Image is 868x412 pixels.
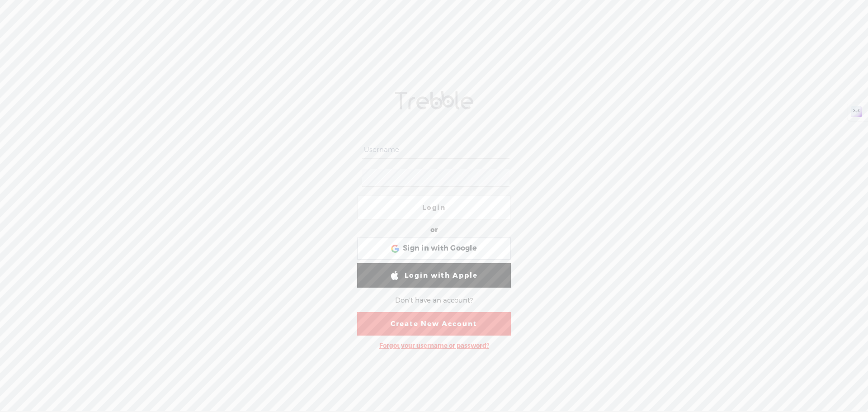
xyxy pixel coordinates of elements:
a: Login [357,195,511,220]
div: or [430,223,438,237]
div: Sign in with Google [357,237,511,260]
div: Forgot your username or password? [375,337,494,354]
span: Sign in with Google [403,244,477,253]
a: Create New Account [357,312,511,336]
a: Login with Apple [357,263,511,288]
input: Username [362,141,509,159]
div: Don't have an account? [395,291,473,310]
